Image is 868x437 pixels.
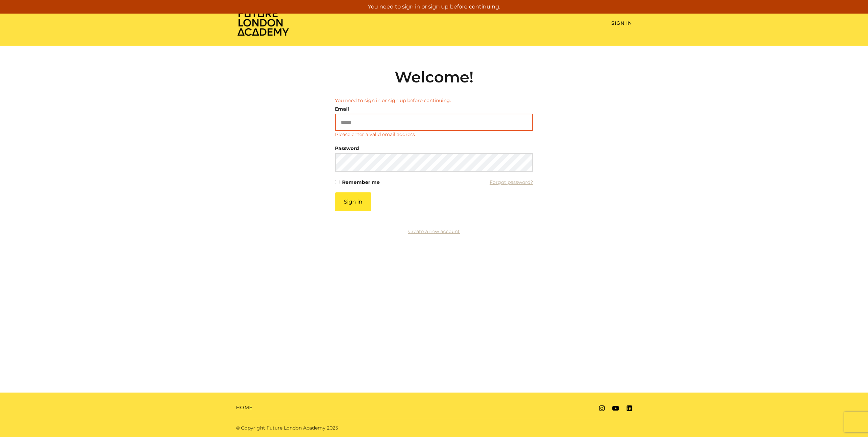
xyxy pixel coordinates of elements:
label: Remember me [342,177,380,187]
li: You need to sign in or sign up before continuing. [335,97,533,104]
div: © Copyright Future London Academy 2025 [231,424,434,432]
p: Please enter a valid email address [335,131,415,138]
a: Sign In [611,20,632,26]
button: Sign in [335,192,371,211]
a: Forgot password? [490,177,533,187]
label: Email [335,104,349,114]
img: Home Page [236,9,290,36]
h2: Welcome! [335,68,533,86]
a: Home [236,404,253,411]
p: You need to sign in or sign up before continuing. [3,3,865,11]
label: If you are a human, ignore this field [335,192,341,372]
a: Create a new account [408,228,460,234]
label: Password [335,144,359,153]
